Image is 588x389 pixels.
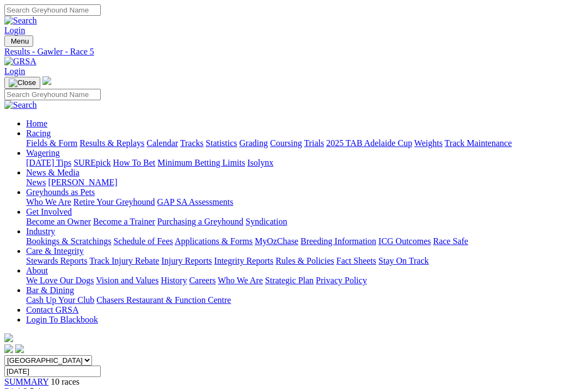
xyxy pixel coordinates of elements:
[26,138,77,148] a: Fields & Form
[4,89,101,100] input: Search
[26,197,71,206] a: Who We Are
[26,178,584,187] div: News & Media
[157,158,245,167] a: Minimum Betting Limits
[26,217,91,226] a: Become an Owner
[26,129,51,138] a: Racing
[146,138,178,148] a: Calendar
[26,148,60,157] a: Wagering
[4,77,40,89] button: Toggle navigation
[4,366,101,377] input: Select date
[378,256,428,265] a: Stay On Track
[378,236,431,246] a: ICG Outcomes
[26,266,48,275] a: About
[11,37,29,45] span: Menu
[180,138,204,148] a: Tracks
[26,207,72,216] a: Get Involved
[26,138,584,148] div: Racing
[113,236,173,246] a: Schedule of Fees
[433,236,468,246] a: Race Safe
[301,236,376,246] a: Breeding Information
[15,344,24,353] img: twitter.svg
[175,236,253,246] a: Applications & Forms
[26,158,71,167] a: [DATE] Tips
[4,57,36,66] img: GRSA
[336,256,376,265] a: Fact Sheets
[4,26,25,35] a: Login
[206,138,237,148] a: Statistics
[26,187,95,197] a: Greyhounds as Pets
[240,138,268,148] a: Grading
[9,78,36,87] img: Close
[26,236,111,246] a: Bookings & Scratchings
[275,256,334,265] a: Rules & Policies
[26,305,78,314] a: Contact GRSA
[26,285,74,295] a: Bar & Dining
[96,295,231,305] a: Chasers Restaurant & Function Centre
[26,295,94,305] a: Cash Up Your Club
[214,256,273,265] a: Integrity Reports
[26,227,55,236] a: Industry
[4,47,584,57] a: Results - Gawler - Race 5
[48,178,117,187] a: [PERSON_NAME]
[246,217,287,226] a: Syndication
[26,256,584,266] div: Care & Integrity
[26,178,46,187] a: News
[26,256,87,265] a: Stewards Reports
[51,377,79,386] span: 10 races
[73,197,155,206] a: Retire Your Greyhound
[161,256,212,265] a: Injury Reports
[445,138,512,148] a: Track Maintenance
[414,138,443,148] a: Weights
[218,276,263,285] a: Who We Are
[189,276,216,285] a: Careers
[4,66,25,76] a: Login
[161,276,187,285] a: History
[265,276,314,285] a: Strategic Plan
[26,217,584,227] div: Get Involved
[26,197,584,207] div: Greyhounds as Pets
[255,236,298,246] a: MyOzChase
[4,344,13,353] img: facebook.svg
[26,236,584,246] div: Industry
[4,4,101,16] input: Search
[93,217,155,226] a: Become a Trainer
[157,197,234,206] a: GAP SA Assessments
[4,333,13,342] img: logo-grsa-white.png
[26,158,584,168] div: Wagering
[73,158,111,167] a: SUREpick
[26,315,98,324] a: Login To Blackbook
[4,100,37,110] img: Search
[270,138,302,148] a: Coursing
[113,158,156,167] a: How To Bet
[26,168,79,177] a: News & Media
[157,217,243,226] a: Purchasing a Greyhound
[247,158,273,167] a: Isolynx
[79,138,144,148] a: Results & Replays
[26,246,84,256] a: Care & Integrity
[89,256,159,265] a: Track Injury Rebate
[96,276,158,285] a: Vision and Values
[26,276,94,285] a: We Love Our Dogs
[26,295,584,305] div: Bar & Dining
[26,119,47,128] a: Home
[4,35,33,47] button: Toggle navigation
[26,276,584,285] div: About
[4,377,48,386] a: SUMMARY
[316,276,367,285] a: Privacy Policy
[4,16,37,26] img: Search
[326,138,412,148] a: 2025 TAB Adelaide Cup
[42,76,51,85] img: logo-grsa-white.png
[304,138,324,148] a: Trials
